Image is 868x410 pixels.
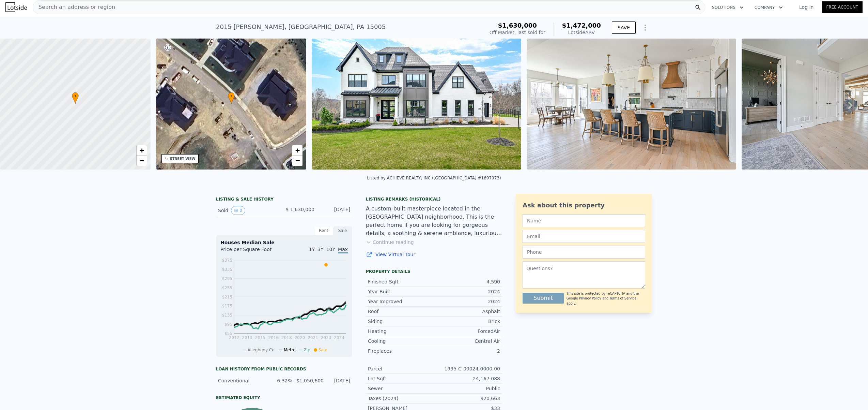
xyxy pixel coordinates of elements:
[308,335,318,340] tspan: 2021
[319,348,327,352] span: Sale
[368,288,434,295] div: Year Built
[523,214,645,227] input: Name
[368,318,434,325] div: Siding
[527,39,736,170] img: Sale: 156577797 Parcel: 91870682
[137,145,147,156] a: Zoom in
[612,21,636,34] button: SAVE
[228,92,235,104] div: •
[434,338,500,345] div: Central Air
[218,377,265,384] div: Conventional
[231,206,245,215] button: View historical data
[434,395,500,402] div: $20,663
[609,296,636,300] a: Terms of Service
[295,156,300,165] span: −
[72,93,79,99] span: •
[368,328,434,335] div: Heating
[523,293,564,304] button: Submit
[338,247,348,253] span: Max
[292,145,303,156] a: Zoom in
[368,385,434,392] div: Sewer
[296,377,323,384] div: $1,050,600
[309,247,315,252] span: 1Y
[368,308,434,315] div: Roof
[434,328,500,335] div: ForcedAir
[434,375,500,382] div: 24,167.088
[281,335,292,340] tspan: 2018
[312,39,521,170] img: Sale: 156577797 Parcel: 91870682
[137,156,147,166] a: Zoom out
[242,335,252,340] tspan: 2013
[269,377,292,384] div: 6.32%
[434,348,500,354] div: 2
[368,375,434,382] div: Lot Sqft
[220,239,348,246] div: Houses Median Sale
[224,331,232,336] tspan: $55
[320,206,350,215] div: [DATE]
[434,288,500,295] div: 2024
[366,196,502,202] div: Listing Remarks (Historical)
[368,298,434,305] div: Year Improved
[317,247,323,252] span: 3Y
[707,1,749,14] button: Solutions
[368,365,434,372] div: Parcel
[170,156,196,161] div: STREET VIEW
[327,377,350,384] div: [DATE]
[222,313,232,318] tspan: $135
[334,335,344,340] tspan: 2024
[368,338,434,345] div: Cooling
[822,1,863,13] a: Free Account
[579,296,601,300] a: Privacy Policy
[229,335,239,340] tspan: 2012
[523,230,645,243] input: Email
[268,335,279,340] tspan: 2016
[218,206,279,215] div: Sold
[222,258,232,263] tspan: $375
[5,2,27,12] img: Lotside
[368,278,434,285] div: Finished Sqft
[72,92,79,104] div: •
[326,247,335,252] span: 10Y
[791,4,822,11] a: Log In
[321,335,331,340] tspan: 2023
[523,246,645,259] input: Phone
[366,205,502,237] div: A custom-built masterpiece located in the [GEOGRAPHIC_DATA] neighborhood. This is the perfect hom...
[33,3,115,11] span: Search an address or region
[139,146,144,155] span: +
[434,278,500,285] div: 4,590
[216,196,352,203] div: LISTING & SALE HISTORY
[567,291,645,306] div: This site is protected by reCAPTCHA and the Google and apply.
[368,348,434,354] div: Fireplaces
[222,267,232,272] tspan: $335
[366,251,502,258] a: View Virtual Tour
[285,207,314,212] span: $ 1,630,000
[295,146,300,155] span: +
[139,156,144,165] span: −
[222,276,232,281] tspan: $295
[295,335,305,340] tspan: 2020
[284,348,295,352] span: Metro
[216,395,352,400] div: Estimated Equity
[222,295,232,299] tspan: $215
[304,348,310,352] span: Zip
[562,22,601,29] span: $1,472,000
[368,395,434,402] div: Taxes (2024)
[498,22,537,29] span: $1,630,000
[216,22,386,32] div: 2015 [PERSON_NAME] , [GEOGRAPHIC_DATA] , PA 15005
[216,366,352,372] div: Loan history from public records
[638,21,652,34] button: Show Options
[224,322,232,327] tspan: $95
[220,246,284,257] div: Price per Square Foot
[333,226,352,235] div: Sale
[434,308,500,315] div: Asphalt
[222,285,232,290] tspan: $255
[434,318,500,325] div: Brick
[490,29,545,36] div: Off Market, last sold for
[247,348,276,352] span: Allegheny Co.
[292,156,303,166] a: Zoom out
[434,365,500,372] div: 1995-C-00024-0000-00
[562,29,601,36] div: Lotside ARV
[366,239,414,246] button: Continue reading
[366,269,502,274] div: Property details
[434,298,500,305] div: 2024
[255,335,266,340] tspan: 2015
